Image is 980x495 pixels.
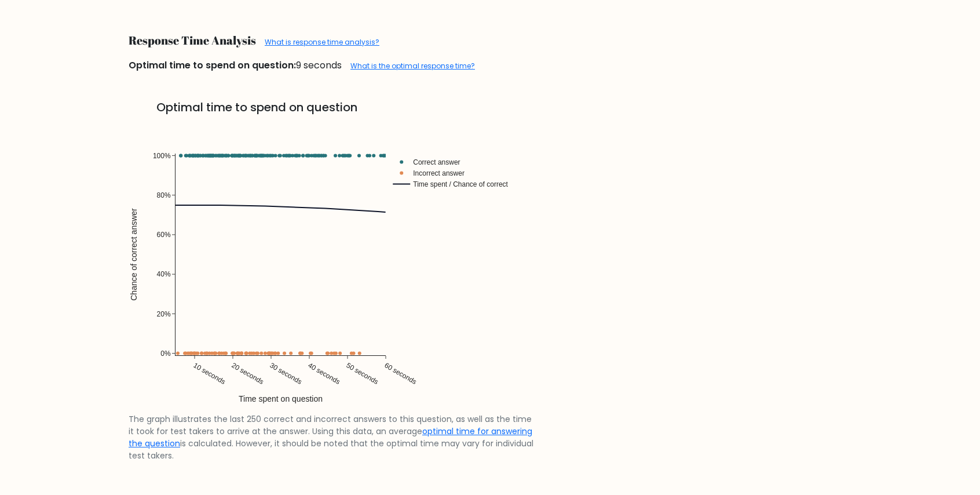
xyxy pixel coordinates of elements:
a: optimal time for answering the question [129,425,532,449]
span: Optimal time to spend on question: [129,59,296,72]
img: rta.svg [129,119,534,409]
div: 9 seconds [122,59,858,72]
h5: Optimal time to spend on question [129,100,851,114]
span: Response Time Analysis [129,32,256,48]
a: What is response time analysis? [265,37,379,47]
figcaption: The graph illustrates the last 250 correct and incorrect answers to this question, as well as the... [129,413,534,462]
a: What is the optimal response time? [350,61,475,71]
